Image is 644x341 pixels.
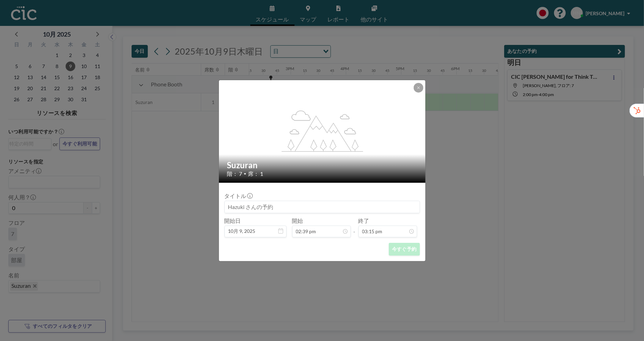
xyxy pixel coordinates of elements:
[224,217,241,224] label: 開始日
[248,170,263,177] span: 席： 1
[292,217,303,224] label: 開始
[227,160,418,170] h2: Suzuran
[281,110,363,151] g: flex-grow: 1.2;
[354,220,356,235] span: -
[358,217,369,224] label: 終了
[224,192,252,199] label: タイトル
[227,170,242,177] span: 階： 7
[389,243,420,256] button: 今すぐ予約
[225,201,420,213] input: Hazuki さんの予約
[244,171,247,176] span: •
